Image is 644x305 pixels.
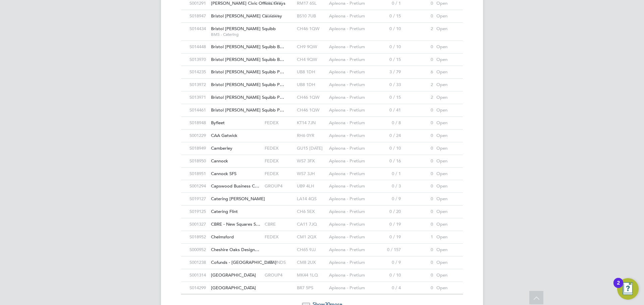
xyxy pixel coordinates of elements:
[329,209,365,214] span: Apleona - Pretium
[188,54,209,66] div: S013970
[265,145,278,151] span: FEDEX
[402,104,435,117] div: 0
[188,104,456,109] a: S014461Bristol [PERSON_NAME] Squibb P… CH46 1QWApleona - Pretium0 / 410Open
[435,104,456,117] div: Open
[188,78,456,84] a: S013972Bristol [PERSON_NAME] Squibb P… UB8 1DHApleona - Pretium0 / 332Open
[188,218,209,231] div: S001327
[265,171,278,176] span: FEDEX
[295,142,327,155] div: GU15 [DATE]
[329,107,365,113] span: Apleona - Pretium
[370,142,402,155] div: 0 / 10
[295,117,327,129] div: KT14 7JN
[295,269,327,282] div: MK44 1LQ
[329,196,365,202] span: Apleona - Pretium
[211,221,260,227] span: CBRE - New Squares S…
[370,193,402,205] div: 0 / 9
[435,54,456,66] div: Open
[329,82,365,87] span: Apleona - Pretium
[329,272,365,278] span: Apleona - Pretium
[402,130,435,142] div: 0
[370,10,402,22] div: 0 / 15
[211,82,284,87] span: Bristol [PERSON_NAME] Squibb P…
[295,91,327,104] div: CH46 1QW
[295,23,327,35] div: CH46 1QW
[188,104,209,117] div: S014461
[435,142,456,155] div: Open
[435,91,456,104] div: Open
[402,218,435,231] div: 0
[188,244,209,256] div: S000952
[295,66,327,78] div: UB8 1DH
[188,79,209,91] div: S013972
[329,0,365,6] span: Apleona - Pretium
[435,117,456,129] div: Open
[402,91,435,104] div: 2
[435,231,456,243] div: Open
[295,180,327,193] div: UB9 4LH
[617,283,620,292] div: 2
[188,231,456,236] a: S018952Chelmsford FEDEXCM1 2QXApleona - Pretium0 / 191Open
[435,10,456,22] div: Open
[211,158,228,164] span: Cannock
[188,91,456,97] a: S013971Bristol [PERSON_NAME] Squibb P… CH46 1QWApleona - Pretium0 / 152Open
[402,269,435,282] div: 0
[329,145,365,151] span: Apleona - Pretium
[211,94,284,100] span: Bristol [PERSON_NAME] Squibb P…
[435,244,456,256] div: Open
[370,23,402,35] div: 0 / 10
[188,231,209,243] div: S018952
[211,120,225,126] span: Byfleet
[402,206,435,218] div: 0
[329,183,365,189] span: Apleona - Pretium
[370,155,402,167] div: 0 / 16
[188,10,456,15] a: S018947Bristol [PERSON_NAME] Causeway FEDEXBS10 7UBApleona - Pretium0 / 150Open
[188,206,209,218] div: S019125
[188,167,456,173] a: S018951Cannock SFS FEDEXWS7 3JHApleona - Pretium0 / 10Open
[402,256,435,269] div: 0
[188,256,456,262] a: S001238Cofunds - [GEOGRAPHIC_DATA] COFUNDSCM8 2UXApleona - Pretium0 / 90Open
[295,155,327,167] div: WS7 3FX
[265,234,278,240] span: FEDEX
[370,269,402,282] div: 0 / 10
[295,41,327,53] div: CH9 9QW
[188,53,456,59] a: S013970Bristol [PERSON_NAME] Squibb B… CH4 9QWApleona - Pretium0 / 150Open
[295,282,327,294] div: BR7 5PS
[402,155,435,167] div: 0
[435,155,456,167] div: Open
[188,66,209,78] div: S014235
[435,256,456,269] div: Open
[211,247,259,252] span: Cheshire Oaks Design…
[211,57,284,62] span: Bristol [PERSON_NAME] Squibb B…
[188,193,456,198] a: S019127Catering [PERSON_NAME] LA14 4QSApleona - Pretium0 / 90Open
[188,41,209,53] div: S014448
[211,285,256,291] span: [GEOGRAPHIC_DATA]
[188,269,209,282] div: S001314
[402,142,435,155] div: 0
[370,180,402,193] div: 0 / 3
[295,168,327,180] div: WS7 3JH
[188,41,456,46] a: S014448Bristol [PERSON_NAME] Squibb B… CH9 9QWApleona - Pretium0 / 100Open
[211,107,284,113] span: Bristol [PERSON_NAME] Squibb P…
[211,209,238,214] span: Catering Flint
[188,142,456,148] a: S018949Camberley FEDEXGU15 [DATE]Apleona - Pretium0 / 100Open
[402,244,435,256] div: 0
[329,171,365,176] span: Apleona - Pretium
[370,206,402,218] div: 0 / 20
[402,282,435,294] div: 0
[188,130,209,142] div: S001229
[188,256,209,269] div: S001238
[329,120,365,126] span: Apleona - Pretium
[211,44,284,50] span: Bristol [PERSON_NAME] Squibb B…
[329,234,365,240] span: Apleona - Pretium
[211,133,237,138] span: CAA Gatwick
[370,91,402,104] div: 0 / 15
[295,79,327,91] div: UB8 1DH
[188,155,456,160] a: S018950Cannock FEDEXWS7 3FXApleona - Pretium0 / 160Open
[188,66,456,71] a: S014235Bristol [PERSON_NAME] Squibb P… UB8 1DHApleona - Pretium3 / 796Open
[295,54,327,66] div: CH4 9QW
[188,155,209,167] div: S018950
[370,218,402,231] div: 0 / 19
[211,259,276,265] span: Cofunds - [GEOGRAPHIC_DATA]
[265,183,282,189] span: GROUP4
[265,13,278,19] span: FEDEX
